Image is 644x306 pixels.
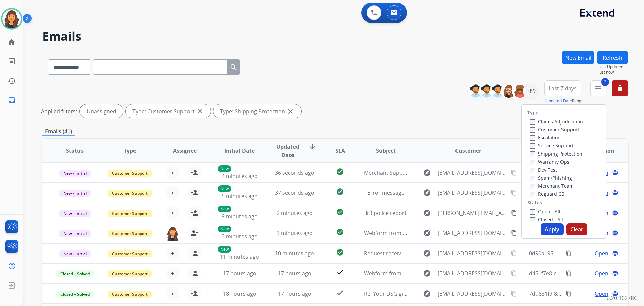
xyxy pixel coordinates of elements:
span: [EMAIL_ADDRESS][DOMAIN_NAME] [438,189,507,197]
span: 18 hours ago [223,290,256,297]
label: Service Support [530,142,574,149]
mat-icon: content_copy [566,250,572,256]
mat-icon: language [612,250,618,256]
span: Ir3 police report [366,209,407,217]
span: 0d90a195-9280-4084-bc82-6f25b8933cc6 [529,250,631,257]
span: 10 minutes ago [275,250,314,257]
span: Customer Support [108,230,152,237]
mat-icon: delete [616,84,624,92]
span: Updated Date [273,143,303,159]
input: Claims Adjudication [530,119,535,125]
mat-icon: history [8,77,16,85]
span: [EMAIL_ADDRESS][DOMAIN_NAME] [438,169,507,177]
span: d451f7e8-cd2d-4fe6-98c2-8cdd8d0f766e [529,270,629,277]
div: Type: Shipping Protection [213,104,301,118]
span: Customer Support [108,270,152,277]
mat-icon: language [612,270,618,276]
label: Claims Adjudication [530,118,583,125]
span: SLA [335,147,345,155]
div: +89 [523,83,539,99]
mat-icon: check [336,268,344,276]
mat-icon: content_copy [566,291,572,297]
mat-icon: language [612,170,618,176]
span: Customer Support [108,170,152,177]
span: Error message [367,189,405,196]
button: Apply [541,223,563,235]
span: Customer Support [108,190,152,197]
button: + [166,267,179,280]
mat-icon: home [8,38,16,46]
mat-icon: explore [423,189,431,197]
button: Clear [566,223,587,235]
span: 36 seconds ago [275,169,314,176]
mat-icon: explore [423,169,431,177]
span: 2 [601,78,609,86]
mat-icon: person_add [190,290,198,298]
input: Customer Support [530,127,535,133]
span: + [171,189,174,197]
mat-icon: content_copy [511,210,517,216]
mat-icon: close [196,107,204,115]
label: Reguard CS [530,191,564,197]
span: + [171,269,174,277]
span: 17 hours ago [223,270,256,277]
span: + [171,249,174,257]
span: 7dd831f9-86a8-43c5-8628-856c2b527845 [529,290,631,297]
span: [EMAIL_ADDRESS][DOMAIN_NAME] [438,290,507,298]
span: Webform from [EMAIL_ADDRESS][DOMAIN_NAME] on [DATE] [364,229,516,237]
mat-icon: language [612,190,618,196]
p: New [218,246,231,253]
mat-icon: content_copy [511,170,517,176]
mat-icon: content_copy [511,250,517,256]
mat-icon: check_circle [336,188,344,196]
span: Assignee [173,147,197,155]
button: + [166,287,179,300]
mat-icon: list_alt [8,57,16,65]
mat-icon: close [286,107,294,115]
button: + [166,247,179,260]
input: Warranty Ops [530,160,535,165]
label: Status [527,199,542,206]
input: Merchant Team [530,184,535,189]
span: 3 minutes ago [277,229,313,237]
label: Spam/Phishing [530,175,572,181]
p: New [218,226,231,232]
img: agent-avatar [166,226,179,241]
button: Last 7 days [544,80,581,96]
span: [EMAIL_ADDRESS][DOMAIN_NAME] [438,269,507,277]
span: Status [66,147,84,155]
mat-icon: explore [423,269,431,277]
h2: Emails [42,30,628,43]
mat-icon: content_copy [511,291,517,297]
mat-icon: arrow_downward [308,143,316,151]
span: Open [595,269,608,277]
mat-icon: person_add [190,249,198,257]
span: New - Initial [59,210,91,217]
mat-icon: check_circle [336,208,344,216]
label: Open - All [530,208,560,215]
span: 4 minutes ago [222,172,258,180]
mat-icon: language [612,230,618,236]
span: New - Initial [59,170,91,177]
label: Merchant Team [530,183,574,189]
input: Service Support [530,143,535,149]
button: New Email [562,51,594,64]
input: Spam/Phishing [530,176,535,181]
mat-icon: explore [423,290,431,298]
span: Customer [455,147,481,155]
label: Escalation [530,134,561,141]
span: Merchant Support #659266: How would you rate the support you received? [364,169,554,176]
mat-icon: search [230,63,238,71]
span: Customer Support [108,210,152,217]
p: New [218,185,231,192]
mat-icon: explore [423,249,431,257]
input: Closed - All [530,217,535,223]
span: Initial Date [224,147,255,155]
span: + [171,169,174,177]
mat-icon: explore [423,229,431,237]
span: Closed – Solved [56,270,94,277]
span: + [171,290,174,298]
span: [EMAIL_ADDRESS][DOMAIN_NAME] [438,229,507,237]
input: Dev Test [530,168,535,173]
mat-icon: person_add [190,169,198,177]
